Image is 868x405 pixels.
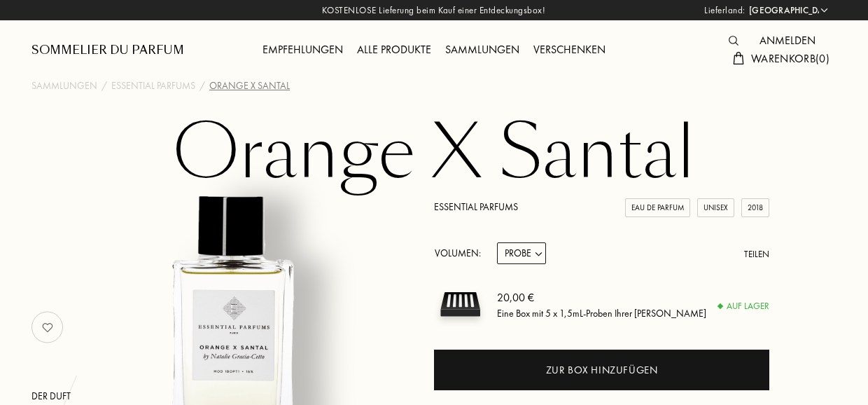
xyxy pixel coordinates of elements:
[84,115,784,192] h1: Orange X Santal
[546,362,658,378] div: Zur Box hinzufügen
[741,198,769,217] div: 2018
[438,42,526,57] a: Sammlungen
[255,41,350,60] div: Empfehlungen
[744,247,769,261] div: Teilen
[526,41,612,60] div: Verschenken
[31,389,85,404] div: Der Duft
[752,33,822,48] a: Anmelden
[255,42,350,57] a: Empfehlungen
[209,78,290,93] div: Orange X Santal
[34,313,62,341] img: no_like_p.png
[438,41,526,60] div: Sammlungen
[350,41,438,60] div: Alle Produkte
[434,242,489,264] div: Volumen:
[718,299,769,313] div: Auf Lager
[31,42,184,59] a: Sommelier du Parfum
[697,198,734,217] div: Unisex
[729,36,738,46] img: search_icn.svg
[111,78,195,93] a: Essential Parfums
[733,52,744,64] img: cart.svg
[101,78,107,93] div: /
[526,42,612,57] a: Verschenken
[704,4,745,18] span: Lieferland:
[497,289,706,306] div: 20,00 €
[434,200,518,213] a: Essential Parfums
[497,306,706,320] div: Eine Box mit 5 x 1,5mL-Proben Ihrer [PERSON_NAME]
[751,51,829,66] span: Warenkorb ( 0 )
[199,78,205,93] div: /
[434,278,486,331] img: sample box
[752,32,822,50] div: Anmelden
[31,78,97,93] a: Sammlungen
[625,198,690,217] div: Eau de Parfum
[350,42,438,57] a: Alle Produkte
